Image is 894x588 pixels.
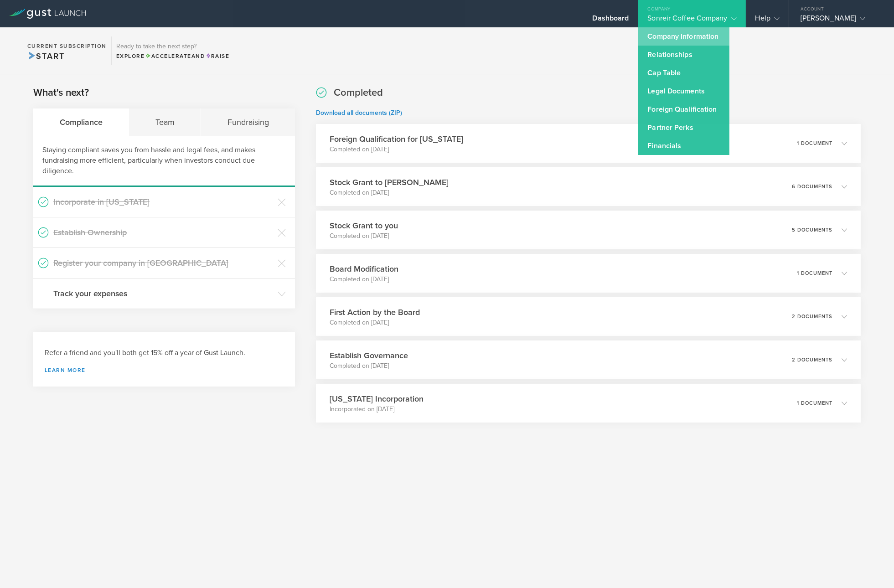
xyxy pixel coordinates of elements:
p: Completed on [DATE] [330,232,398,241]
div: Fundraising [201,108,295,136]
span: Raise [205,53,229,59]
div: Dashboard [592,14,629,27]
h3: Establish Governance [330,350,408,361]
span: Start [27,51,64,61]
h3: Stock Grant to [PERSON_NAME] [330,176,449,188]
h3: Foreign Qualification for [US_STATE] [330,133,463,145]
h3: Incorporate in [US_STATE] [53,196,273,208]
div: Staying compliant saves you from hassle and legal fees, and makes fundraising more efficient, par... [33,136,295,187]
p: 1 document [797,401,832,406]
p: Completed on [DATE] [330,361,408,371]
p: Completed on [DATE] [330,275,398,284]
p: Completed on [DATE] [330,318,420,327]
h3: Refer a friend and you'll both get 15% off a year of Gust Launch. [45,348,284,358]
p: 5 documents [792,227,832,232]
span: and [145,53,206,59]
div: Ready to take the next step?ExploreAccelerateandRaise [111,36,234,65]
div: Help [755,14,780,27]
p: 1 document [797,141,832,146]
h2: What's next? [33,86,89,99]
a: Download all documents (ZIP) [316,109,402,117]
p: 1 document [797,271,832,276]
h2: Completed [334,86,383,99]
iframe: Chat Widget [848,544,894,588]
div: Team [129,108,201,136]
h3: Stock Grant to you [330,220,398,232]
h3: Establish Ownership [53,227,273,238]
h3: Board Modification [330,263,398,275]
h3: Track your expenses [53,288,273,299]
h3: Register your company in [GEOGRAPHIC_DATA] [53,257,273,269]
h2: Current Subscription [27,43,107,49]
h3: Ready to take the next step? [116,43,229,50]
div: Compliance [33,108,129,136]
div: Explore [116,52,229,60]
div: [PERSON_NAME] [801,14,878,27]
p: 6 documents [792,184,832,189]
p: Incorporated on [DATE] [330,405,424,414]
h3: [US_STATE] Incorporation [330,393,424,405]
p: 2 documents [792,314,832,319]
span: Accelerate [145,53,191,59]
p: Completed on [DATE] [330,145,463,154]
p: Completed on [DATE] [330,188,449,197]
p: 2 documents [792,357,832,362]
div: Sonreir Coffee Company [647,14,736,27]
h3: First Action by the Board [330,306,420,318]
a: Learn more [45,367,284,373]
